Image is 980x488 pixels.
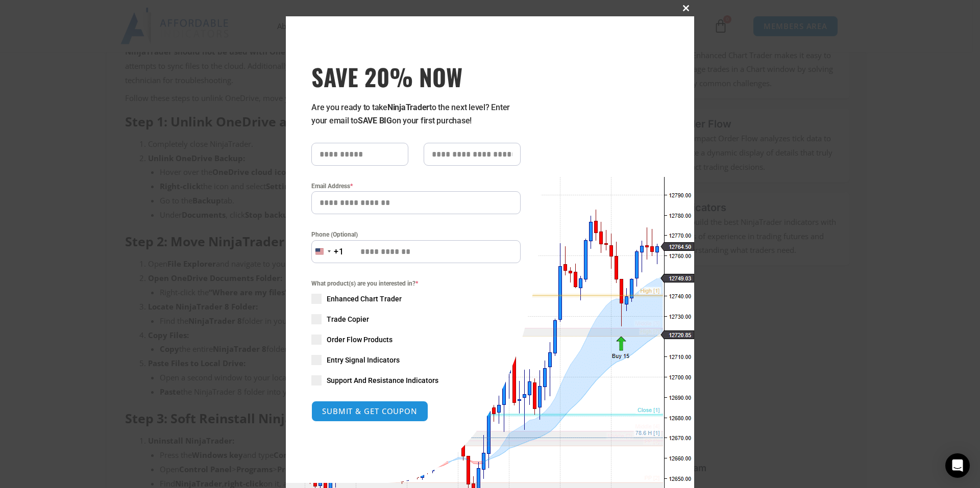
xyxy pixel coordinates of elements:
[311,240,344,263] button: Selected country
[311,314,521,324] label: Trade Copier
[327,314,369,324] span: Trade Copier
[327,294,402,304] span: Enhanced Chart Trader
[327,355,400,365] span: Entry Signal Indicators
[358,116,392,125] strong: SAVE BIG
[311,294,521,304] label: Enhanced Chart Trader
[311,375,521,386] label: Support And Resistance Indicators
[945,453,970,478] div: Open Intercom Messenger
[311,355,521,365] label: Entry Signal Indicators
[327,335,393,345] span: Order Flow Products
[327,375,438,386] span: Support And Resistance Indicators
[311,401,428,422] button: SUBMIT & GET COUPON
[387,102,429,112] strong: NinjaTrader
[311,62,521,91] span: SAVE 20% NOW
[311,101,521,127] p: Are you ready to take to the next level? Enter your email to on your first purchase!
[334,245,344,259] div: +1
[311,278,521,289] span: What product(s) are you interested in?
[311,229,521,240] label: Phone (Optional)
[311,181,521,191] label: Email Address
[311,335,521,345] label: Order Flow Products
